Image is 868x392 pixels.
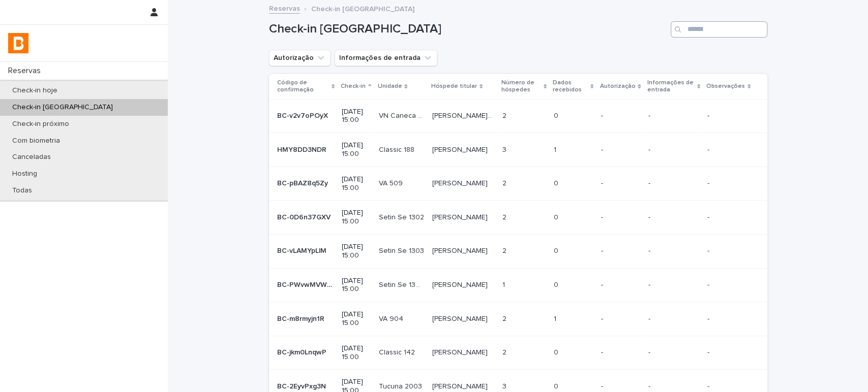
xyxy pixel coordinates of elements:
p: 2 [502,245,508,255]
p: - [648,247,700,255]
tr: BC-pBAZ8q5ZyBC-pBAZ8q5Zy [DATE] 15:00VA 509VA 509 [PERSON_NAME][PERSON_NAME] 22 00 --- [269,167,767,201]
p: Observações [706,81,745,92]
p: - [601,281,640,289]
p: 2 [502,110,508,120]
p: Check-in [341,81,366,92]
p: Número de hóspedes [501,77,541,96]
p: - [648,382,700,391]
p: [PERSON_NAME] [432,313,490,323]
p: 2 [502,313,508,323]
p: BC-PWvwMVW72 [277,279,336,289]
p: Todas [4,186,40,195]
p: - [648,146,700,154]
p: [PERSON_NAME] [432,177,490,188]
img: zVaNuJHRTjyIjT5M9Xd5 [8,33,28,53]
p: - [707,112,751,120]
p: Hóspede titular [431,81,477,92]
p: 2 [502,346,508,357]
p: - [648,213,700,222]
p: - [601,348,640,357]
input: Search [671,21,767,38]
p: [DATE] 15:00 [342,108,371,125]
p: - [648,315,700,323]
p: 0 [554,279,560,289]
p: - [707,247,751,255]
p: - [601,247,640,255]
p: Jasmin Dezotti Lovisi [432,110,496,120]
p: - [707,281,751,289]
button: Autorização [269,50,331,66]
tr: BC-jkm0LnqwPBC-jkm0LnqwP [DATE] 15:00Classic 142Classic 142 [PERSON_NAME][PERSON_NAME] 22 00 --- [269,336,767,370]
p: 2 [502,211,508,222]
h1: Check-in [GEOGRAPHIC_DATA] [269,22,667,37]
p: Dados recebidos [553,77,588,96]
p: 1 [554,144,558,154]
p: BC-vLAMYpLlM [277,245,328,255]
p: [DATE] 15:00 [342,141,371,158]
p: - [707,146,751,154]
p: Check-in [GEOGRAPHIC_DATA] [311,3,414,14]
p: [DATE] 15:00 [342,175,371,192]
tr: BC-vLAMYpLlMBC-vLAMYpLlM [DATE] 15:00Setin Se 1303Setin Se 1303 [PERSON_NAME][PERSON_NAME] 22 00 --- [269,234,767,268]
p: Setin Se 1302 [378,211,426,222]
p: BC-0D6n37GXV [277,211,333,222]
p: [DATE] 15:00 [342,243,371,260]
p: [PERSON_NAME] [432,346,490,357]
p: VA 904 [378,313,405,323]
p: BC-v2v7oPOyX [277,110,330,120]
p: 3 [502,380,508,391]
p: - [707,382,751,391]
p: Classic 142 [378,346,416,357]
p: Hosting [4,170,45,178]
p: [PERSON_NAME] [432,245,490,255]
p: 1 [502,279,507,289]
p: Vinícius Nascimento [432,211,490,222]
tr: BC-v2v7oPOyXBC-v2v7oPOyX [DATE] 15:00VN Caneca 905VN Caneca 905 [PERSON_NAME] Lovisi[PERSON_NAME]... [269,99,767,133]
p: BC-m8rmyjn1R [277,313,326,323]
p: - [601,315,640,323]
p: - [707,315,751,323]
a: Reservas [269,2,300,14]
p: Unidade [377,81,402,92]
p: 2 [502,177,508,188]
p: - [648,281,700,289]
p: VA 509 [378,177,404,188]
p: Clara Chapermann Tavares [432,380,490,391]
p: - [601,179,640,188]
p: Autorização [600,81,635,92]
p: - [601,146,640,154]
p: - [648,179,700,188]
p: [PERSON_NAME] [432,144,490,154]
p: Com biometria [4,137,68,145]
p: 0 [554,177,560,188]
p: Setin Se 1303 [378,245,426,255]
p: Check-in [GEOGRAPHIC_DATA] [4,103,121,112]
p: BC-jkm0LnqwP [277,346,328,357]
p: - [707,213,751,222]
p: 1 [554,313,558,323]
p: Reservas [4,66,49,76]
p: Setin Se 1304 [378,279,426,289]
p: Informações de entrada [647,77,695,96]
p: BC-pBAZ8q5Zy [277,177,330,188]
p: - [707,348,751,357]
p: 3 [502,144,508,154]
p: - [601,213,640,222]
tr: BC-PWvwMVW72BC-PWvwMVW72 [DATE] 15:00Setin Se 1304Setin Se 1304 [PERSON_NAME][PERSON_NAME] 11 00 --- [269,268,767,302]
p: 0 [554,110,560,120]
p: VN Caneca 905 [378,110,426,120]
tr: BC-0D6n37GXVBC-0D6n37GXV [DATE] 15:00Setin Se 1302Setin Se 1302 [PERSON_NAME][PERSON_NAME] 22 00 --- [269,201,767,235]
button: Informações de entrada [335,50,437,66]
p: [DATE] 15:00 [342,310,371,328]
p: Código de confirmação [277,77,329,96]
p: - [648,348,700,357]
p: Check-in hoje [4,86,66,95]
p: 0 [554,211,560,222]
p: Check-in próximo [4,120,77,128]
p: Canceladas [4,153,59,161]
p: - [707,179,751,188]
p: 0 [554,346,560,357]
p: [DATE] 15:00 [342,277,371,294]
p: HMY8DD3NDR [277,144,328,154]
